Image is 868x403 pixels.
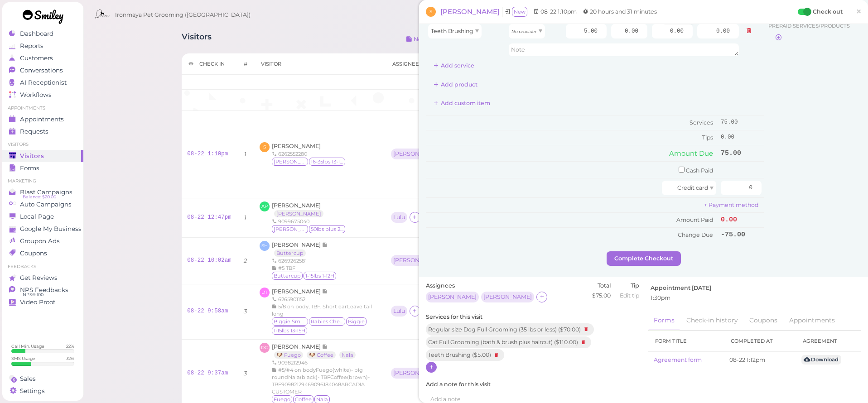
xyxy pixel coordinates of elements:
[620,292,639,299] span: Edit tip
[648,331,724,352] th: Form title
[426,96,498,110] button: Add custom item
[2,162,83,174] a: Forms
[309,317,345,326] span: Rabies Checked
[648,311,680,331] a: Forms
[20,274,58,282] span: Get Reviews
[23,291,43,298] span: NPS® 100
[719,227,764,242] td: -75.00
[2,28,83,40] a: Dashboard
[274,210,323,217] a: [PERSON_NAME]
[2,373,83,385] a: Sales
[2,150,83,162] a: Visitors
[244,214,246,221] i: 1
[274,249,306,257] a: Buttercup
[2,385,83,397] a: Settings
[426,313,639,321] label: Services for this visit
[512,7,527,17] span: New
[2,178,83,184] li: Marketing
[592,292,611,300] div: $75.00
[304,272,336,280] span: 1-15lbs 1-12H
[393,214,405,221] div: Lulu
[272,296,380,303] div: 6265901152
[254,53,386,75] th: Visitor
[430,396,461,403] span: Add a note
[272,241,322,248] span: [PERSON_NAME]
[272,218,346,225] div: 9099675040
[20,225,82,233] span: Google My Business
[20,79,67,86] span: AI Receptionist
[719,115,764,130] td: 75.00
[2,296,83,308] a: Video Proof
[440,7,500,16] span: [PERSON_NAME]
[721,216,737,224] span: 0.00
[20,375,36,383] span: Sales
[386,53,566,75] th: Assignees
[20,67,63,74] span: Conversations
[182,32,212,49] h1: Visitors
[426,77,485,92] button: Add product
[2,52,83,64] a: Customers
[426,380,639,389] label: Add a note for this visit
[426,162,719,178] td: Cash Paid
[592,282,611,290] label: Total
[260,288,270,297] span: DT
[20,387,45,395] span: Settings
[260,142,270,152] span: S
[272,326,307,335] span: 1-15lbs 13-15H
[681,311,743,330] a: Check-in history
[724,352,796,368] td: 08-22 1:12pm
[2,198,83,211] a: Auto Campaigns
[339,351,356,359] a: Nala
[322,241,328,248] span: Note
[426,292,536,303] div: [PERSON_NAME] [PERSON_NAME]
[272,367,370,395] span: #5/#4 on bodyFuego(white)- big roundNala(black)- TBFCoffee(brown)- TBF90982129469096184048ARCADIA...
[244,308,247,315] i: 3
[2,186,83,198] a: Blast Campaigns Balance: $20.00
[322,343,328,350] span: Note
[260,343,270,353] span: DC
[272,272,303,280] span: Buttercup
[309,158,345,166] span: 16-35lbs 13-15H
[651,294,859,302] div: 1:30pm
[580,7,659,16] li: 20 hours and 31 minutes
[2,113,83,125] a: Appointments
[677,184,708,191] span: Credit card
[669,149,713,158] span: Amount Due
[719,145,764,161] td: 75.00
[428,294,477,300] div: [PERSON_NAME]
[704,201,758,208] a: + Payment method
[272,202,321,209] span: [PERSON_NAME]
[11,343,44,349] div: Call Min. Usage
[272,303,372,317] span: 5/8 on body, TBF. Short earLeave tail long
[272,257,337,264] div: 6269262581
[66,355,74,361] div: 32 %
[426,336,591,348] div: Cat Full Grooming (bath & brush plus haircut) ( $110.00 )
[391,255,446,267] div: [PERSON_NAME]
[244,257,247,264] i: 2
[393,308,405,314] div: Lulu
[2,89,83,101] a: Workflows
[426,58,482,73] button: Add service
[654,356,702,363] a: Agreement form
[2,264,83,270] li: Feedbacks
[20,237,60,245] span: Groupon Ads
[272,241,328,256] a: [PERSON_NAME] Buttercup
[20,128,48,135] span: Requests
[20,54,53,62] span: Customers
[2,247,83,259] a: Coupons
[2,272,83,284] a: Get Reviews
[20,286,68,294] span: NPS Feedbacks
[784,311,840,330] a: Appointments
[244,370,247,377] i: 3
[272,317,308,326] span: Biggie Smalls
[20,115,64,123] span: Appointments
[187,370,228,376] a: 08-22 9:37am
[182,53,237,75] th: Check in
[322,288,328,295] span: Note
[20,42,43,50] span: Reports
[511,29,537,34] i: No provider
[426,115,719,130] td: Services
[391,368,490,379] div: [PERSON_NAME] (Coffee) Lulu (Fuego)
[272,359,380,366] div: 9098212946
[393,151,442,157] div: [PERSON_NAME]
